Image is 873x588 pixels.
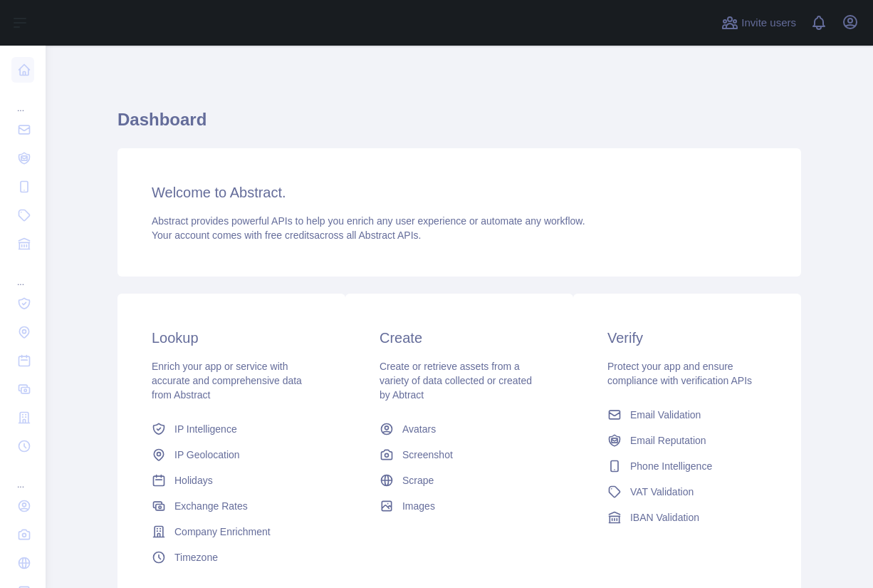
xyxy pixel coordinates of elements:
span: Images [402,499,435,513]
span: Exchange Rates [174,499,248,513]
span: Timezone [174,550,218,564]
div: ... [11,259,34,288]
span: Holidays [174,473,213,488]
a: Screenshot [374,442,545,468]
span: free credits [265,229,314,241]
a: Holidays [146,468,317,493]
span: Company Enrichment [174,525,271,539]
a: Images [374,493,545,519]
span: Email Reputation [630,433,706,448]
h3: Create [380,328,539,348]
span: Scrape [402,473,434,488]
span: Protect your app and ensure compliance with verification APIs [607,361,752,386]
div: ... [11,462,34,490]
span: Phone Intelligence [630,459,712,473]
a: Company Enrichment [146,519,317,545]
h3: Welcome to Abstract. [152,182,767,202]
h3: Verify [607,328,767,348]
span: Abstract provides powerful APIs to help you enrich any user experience or automate any workflow. [152,215,585,227]
span: Avatars [402,422,436,436]
a: IP Intelligence [146,416,317,442]
button: Invite users [718,11,799,34]
span: VAT Validation [630,485,694,499]
a: Timezone [146,545,317,570]
span: IBAN Validation [630,510,699,525]
a: IP Geolocation [146,442,317,468]
div: ... [11,86,34,114]
a: IBAN Validation [602,505,773,530]
h1: Dashboard [117,108,801,143]
a: VAT Validation [602,479,773,505]
a: Scrape [374,468,545,493]
span: Your account comes with across all Abstract APIs. [152,229,421,241]
span: Enrich your app or service with accurate and comprehensive data from Abstract [152,361,302,401]
a: Avatars [374,416,545,442]
span: Screenshot [402,448,453,462]
a: Phone Intelligence [602,453,773,479]
a: Email Reputation [602,428,773,453]
h3: Lookup [152,328,311,348]
span: Invite users [741,15,796,31]
a: Exchange Rates [146,493,317,519]
span: IP Geolocation [174,448,240,462]
span: IP Intelligence [174,422,237,436]
span: Create or retrieve assets from a variety of data collected or created by Abtract [380,361,532,401]
span: Email Validation [630,408,701,422]
a: Email Validation [602,402,773,428]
